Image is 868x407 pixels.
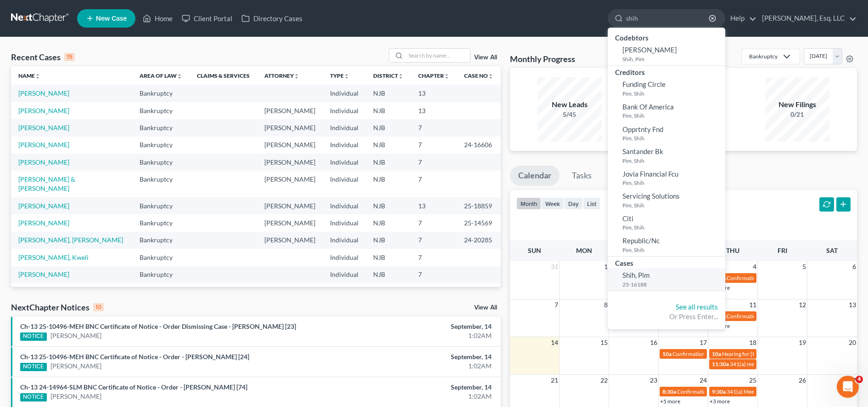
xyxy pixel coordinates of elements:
[564,166,600,186] a: Tasks
[341,322,492,331] div: September, 14
[366,154,411,171] td: NJB
[712,350,721,357] span: 10a
[18,175,75,192] a: [PERSON_NAME] & [PERSON_NAME]
[366,85,411,102] td: NJB
[50,361,101,371] a: [PERSON_NAME]
[411,137,457,154] td: 7
[330,72,349,79] a: Typeunfold_more
[138,10,177,27] a: Home
[608,66,725,77] div: Creditors
[341,383,492,392] div: September, 14
[550,375,559,386] span: 21
[608,100,725,122] a: Bank Of AmericaPim, Shih
[93,303,104,311] div: 10
[457,232,501,249] td: 24-20285
[444,74,449,79] i: unfold_more
[20,353,249,361] a: Ch-13 25-10496-MEH BNC Certificate of Notice - Order - [PERSON_NAME] [24]
[132,171,190,197] td: Bankruptcy
[603,261,609,272] span: 1
[132,197,190,214] td: Bankruptcy
[749,52,778,60] div: Bankruptcy
[132,283,190,310] td: Bankruptcy
[132,102,190,119] td: Bankruptcy
[132,266,190,283] td: Bankruptcy
[257,119,323,136] td: [PERSON_NAME]
[20,363,47,371] div: NOTICE
[856,376,863,383] span: 4
[323,119,366,136] td: Individual
[757,10,857,27] a: [PERSON_NAME], Esq. LLC
[712,361,729,367] span: 11:30a
[712,388,726,395] span: 9:30a
[457,214,501,231] td: 25-14569
[564,197,583,210] button: day
[18,270,69,278] a: [PERSON_NAME]
[411,232,457,249] td: 7
[11,52,75,63] div: Recent Cases
[177,74,182,79] i: unfold_more
[748,299,757,310] span: 11
[237,10,307,27] a: Directory Cases
[848,337,857,348] span: 20
[18,89,69,97] a: [PERSON_NAME]
[851,261,857,272] span: 6
[366,102,411,119] td: NJB
[366,283,411,310] td: NJB
[798,337,807,348] span: 19
[341,392,492,401] div: 1:02AM
[373,72,403,79] a: Districtunfold_more
[730,361,818,367] span: 341(a) meeting for [PERSON_NAME]
[257,283,323,310] td: [PERSON_NAME]
[599,337,609,348] span: 15
[677,388,781,395] span: Confirmation hearing for [PERSON_NAME]
[323,283,366,310] td: Individual
[622,103,674,111] span: Bank Of America
[622,246,723,254] small: Pim, Shih
[457,137,501,154] td: 24-16606
[608,234,725,256] a: Republic/NcPim, Shih
[622,55,723,63] small: Shih, Pim
[488,74,493,79] i: unfold_more
[826,246,838,254] span: Sat
[18,253,89,261] a: [PERSON_NAME], Kweli
[622,157,723,165] small: Pim, Shih
[323,249,366,266] td: Individual
[50,331,101,340] a: [PERSON_NAME]
[622,80,666,88] span: Funding Circle
[132,154,190,171] td: Bankruptcy
[257,171,323,197] td: [PERSON_NAME]
[765,99,829,110] div: New Filings
[727,388,816,395] span: 341(a) Meeting for [PERSON_NAME]
[726,246,739,254] span: Thu
[510,166,560,186] a: Calendar
[608,144,725,167] a: Santander BkPim, Shih
[550,337,559,348] span: 14
[622,170,678,178] span: Jovia Financial Fcu
[608,122,725,145] a: Opprtnty FndPim, Shih
[323,85,366,102] td: Individual
[264,72,299,79] a: Attorneyunfold_more
[457,197,501,214] td: 25-18859
[608,212,725,234] a: CitiPim, Shih
[672,350,777,357] span: Confirmation hearing for [PERSON_NAME]
[398,74,403,79] i: unfold_more
[411,154,457,171] td: 7
[411,266,457,283] td: 7
[615,312,718,321] div: Or Press Enter...
[294,74,299,79] i: unfold_more
[11,302,104,313] div: NextChapter Notices
[132,214,190,231] td: Bankruptcy
[341,361,492,371] div: 1:02AM
[778,246,787,254] span: Fri
[64,53,75,61] div: 15
[608,77,725,100] a: Funding CirclePim, Shih
[699,337,708,348] span: 17
[96,15,127,22] span: New Case
[516,197,541,210] button: month
[626,10,710,27] input: Search by name...
[344,74,349,79] i: unfold_more
[366,137,411,154] td: NJB
[801,261,807,272] span: 5
[257,232,323,249] td: [PERSON_NAME]
[257,214,323,231] td: [PERSON_NAME]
